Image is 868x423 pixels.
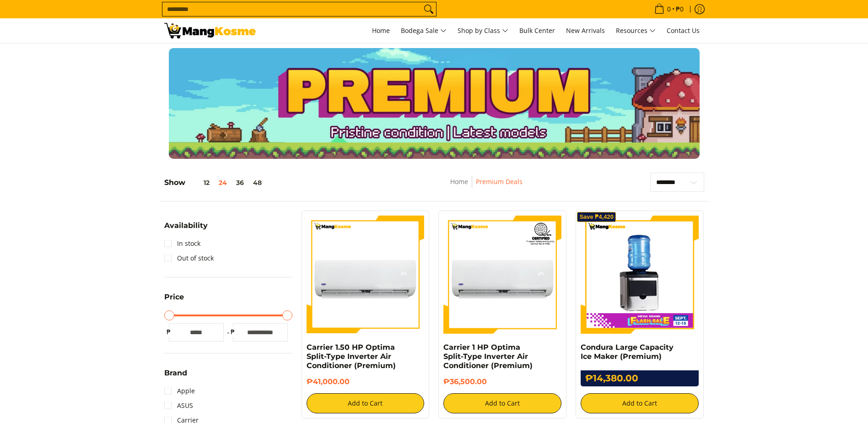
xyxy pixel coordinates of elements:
h6: ₱41,000.00 [307,377,425,386]
a: Bodega Sale [396,18,451,43]
a: Bulk Center [515,18,560,43]
img: Condura Large Capacity Ice Maker (Premium) [581,216,699,334]
span: Save ₱4,420 [579,214,614,220]
span: Bodega Sale [401,25,447,37]
h6: ₱36,500.00 [443,377,561,386]
nav: Breadcrumbs [388,176,586,197]
button: Add to Cart [307,393,425,413]
a: Home [367,18,394,43]
span: ₱ [228,327,237,336]
img: Carrier 1.50 HP Optima Split-Type Inverter Air Conditioner (Premium) [307,216,425,334]
a: Home [450,177,468,186]
button: 12 [185,179,214,186]
span: Home [372,26,390,35]
button: Add to Cart [581,393,699,413]
span: Resources [616,25,656,37]
span: Bulk Center [519,26,555,35]
a: ASUS [164,398,193,413]
span: Shop by Class [458,25,508,37]
button: 48 [248,179,266,186]
a: New Arrivals [561,18,609,43]
a: Apple [164,384,195,398]
a: Shop by Class [453,18,513,43]
summary: Open [164,369,187,384]
button: 36 [232,179,248,186]
span: ₱0 [674,6,685,12]
span: ₱ [164,327,173,336]
span: Availability [164,222,208,229]
summary: Open [164,293,184,308]
a: Resources [611,18,660,43]
span: Contact Us [667,26,700,35]
button: Add to Cart [443,393,561,413]
h5: Show [164,178,266,187]
nav: Main Menu [265,18,704,43]
a: Contact Us [662,18,704,43]
button: 24 [214,179,232,186]
a: Carrier 1 HP Optima Split-Type Inverter Air Conditioner (Premium) [443,343,533,370]
img: Carrier 1 HP Optima Split-Type Inverter Air Conditioner (Premium) [443,216,561,334]
span: Price [164,293,184,301]
span: New Arrivals [566,26,605,35]
a: In stock [164,236,200,251]
span: 0 [666,6,672,12]
img: Premium Deals: Best Premium Home Appliances Sale l Mang Kosme [164,23,256,38]
a: Premium Deals [476,177,523,186]
summary: Open [164,222,208,236]
span: Brand [164,369,187,377]
h6: ₱14,380.00 [581,370,699,386]
span: • [652,4,686,14]
a: Out of stock [164,251,214,266]
a: Condura Large Capacity Ice Maker (Premium) [581,343,674,361]
button: Search [421,2,436,16]
a: Carrier 1.50 HP Optima Split-Type Inverter Air Conditioner (Premium) [307,343,396,370]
